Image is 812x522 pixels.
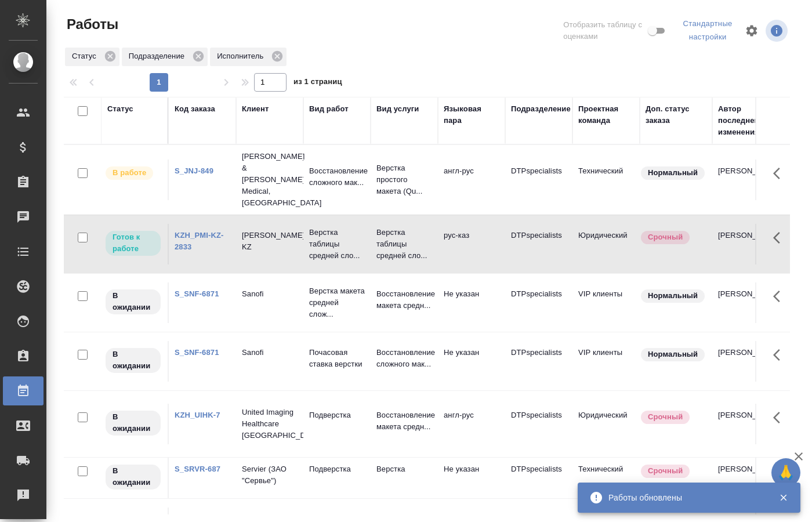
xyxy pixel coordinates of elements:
[293,75,342,92] span: из 1 страниц
[608,492,762,503] div: Работы обновлены
[572,159,640,200] td: Технический
[712,224,780,264] td: [PERSON_NAME]
[104,230,162,257] div: Исполнитель может приступить к работе
[376,162,432,197] p: Верстка простого макета (Qu...
[309,103,349,115] div: Вид работ
[309,463,365,475] p: Подверстка
[677,15,738,46] div: split button
[242,288,298,300] p: Sanofi
[175,166,213,175] a: S_JNJ-849
[444,103,499,126] div: Языковая пара
[771,492,795,503] button: Закрыть
[712,458,780,498] td: [PERSON_NAME]
[511,103,571,115] div: Подразделение
[776,461,796,485] span: 🙏
[376,288,432,311] p: Восстановление макета средн...
[104,347,162,374] div: Исполнитель назначен, приступать к работе пока рано
[712,341,780,382] td: [PERSON_NAME]
[113,349,154,372] p: В ожидании
[64,15,118,34] span: Работы
[376,463,432,475] p: Верстка
[65,48,119,66] div: Статус
[578,103,634,126] div: Проектная команда
[309,165,365,188] p: Восстановление сложного мак...
[242,463,298,487] p: Servier (ЗАО "Сервье")
[718,103,774,138] div: Автор последнего изменения
[309,227,365,262] p: Верстка таблицы средней сло...
[438,404,505,444] td: англ-рус
[113,231,154,255] p: Готов к работе
[113,167,146,179] p: В работе
[505,458,572,498] td: DTPspecialists
[438,282,505,323] td: Не указан
[648,411,683,423] p: Срочный
[242,151,298,209] p: [PERSON_NAME] & [PERSON_NAME] Medical, [GEOGRAPHIC_DATA]
[572,458,640,498] td: Технический
[242,230,298,253] p: [PERSON_NAME] KZ
[438,341,505,382] td: Не указан
[104,288,162,316] div: Исполнитель назначен, приступать к работе пока рано
[104,165,162,181] div: Исполнитель выполняет работу
[766,159,794,187] button: Здесь прячутся важные кнопки
[309,409,365,421] p: Подверстка
[217,50,267,62] p: Исполнитель
[766,341,794,369] button: Здесь прячутся важные кнопки
[563,19,646,42] span: Отобразить таблицу с оценками
[771,458,800,487] button: 🙏
[572,282,640,323] td: VIP клиенты
[107,103,133,115] div: Статус
[766,458,794,485] button: Здесь прячутся важные кнопки
[129,50,188,62] p: Подразделение
[438,458,505,498] td: Не указан
[113,411,154,434] p: В ожидании
[242,407,298,441] p: United Imaging Healthcare [GEOGRAPHIC_DATA]
[712,404,780,444] td: [PERSON_NAME]
[572,404,640,444] td: Юридический
[505,404,572,444] td: DTPspecialists
[72,50,100,62] p: Статус
[175,289,219,298] a: S_SNF-6871
[505,159,572,200] td: DTPspecialists
[572,224,640,264] td: Юридический
[648,231,683,243] p: Срочный
[175,231,224,251] a: KZH_PMI-KZ-2833
[104,463,162,491] div: Исполнитель назначен, приступать к работе пока рано
[175,348,219,357] a: S_SNF-6871
[376,347,432,370] p: Восстановление сложного мак...
[648,465,683,477] p: Срочный
[505,224,572,264] td: DTPspecialists
[376,409,432,433] p: Восстановление макета средн...
[309,347,365,370] p: Почасовая ставка верстки
[376,227,432,262] p: Верстка таблицы средней сло...
[648,349,698,360] p: Нормальный
[113,465,154,488] p: В ожидании
[438,224,505,264] td: рус-каз
[175,411,220,419] a: KZH_UIHK-7
[646,103,706,126] div: Доп. статус заказа
[648,290,698,302] p: Нормальный
[122,48,208,66] div: Подразделение
[175,465,220,473] a: S_SRVR-687
[242,103,269,115] div: Клиент
[309,285,365,320] p: Верстка макета средней слож...
[766,404,794,432] button: Здесь прячутся важные кнопки
[505,341,572,382] td: DTPspecialists
[175,103,215,115] div: Код заказа
[766,282,794,310] button: Здесь прячутся важные кнопки
[572,341,640,382] td: VIP клиенты
[242,347,298,358] p: Sanofi
[766,224,794,252] button: Здесь прячутся важные кнопки
[113,290,154,313] p: В ожидании
[648,167,698,179] p: Нормальный
[376,103,419,115] div: Вид услуги
[712,282,780,323] td: [PERSON_NAME]
[712,159,780,200] td: [PERSON_NAME]
[505,282,572,323] td: DTPspecialists
[210,48,287,66] div: Исполнитель
[438,159,505,200] td: англ-рус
